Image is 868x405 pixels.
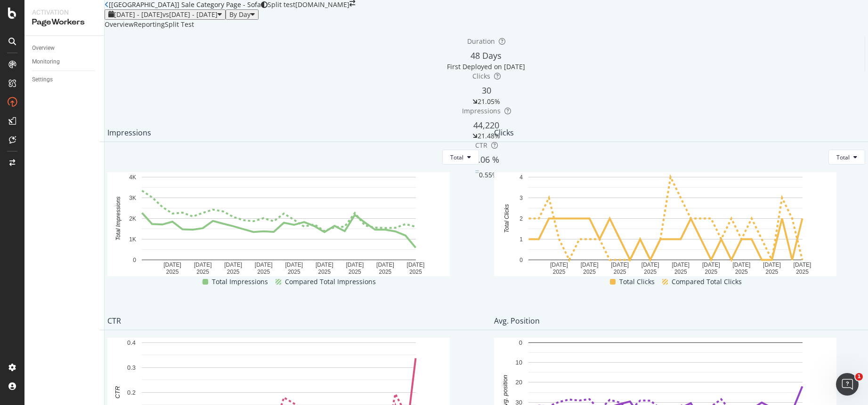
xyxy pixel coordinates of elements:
span: Duration [467,37,495,46]
text: 1 [519,236,523,243]
text: 0.4 [127,339,136,346]
text: 10 [515,359,522,366]
span: 1 [855,373,863,381]
text: 2025 [288,269,300,275]
a: Monitoring [32,57,97,67]
text: 1K [129,236,136,243]
text: Total Clicks [503,204,510,233]
div: Impressions [107,128,151,137]
text: [DATE] [580,262,598,268]
span: 30 [482,85,491,96]
text: 4 [519,174,523,181]
text: [DATE] [763,262,781,268]
text: [DATE] [255,262,273,268]
div: Split Test [165,20,194,29]
text: [DATE] [611,262,629,268]
text: 2025 [705,269,717,275]
text: 2025 [765,269,778,275]
span: Compared Total Clicks [672,276,742,287]
span: 48 Days [471,50,502,61]
span: 44,220 [473,119,499,131]
iframe: Intercom live chat [836,373,859,396]
text: 0.3 [127,364,136,371]
text: 0.2 [127,389,136,396]
text: 2025 [349,269,361,275]
text: 0 [519,257,523,263]
text: [DATE] [224,262,242,268]
text: [DATE] [163,262,181,268]
text: 3 [519,195,523,201]
span: [DATE] - [DATE] [114,10,162,19]
text: 2025 [552,269,565,275]
text: 2025 [796,269,809,275]
a: Settings [32,75,97,85]
text: [DATE] [732,262,750,268]
span: Impressions [462,106,501,115]
text: [DATE] [194,262,212,268]
text: [DATE] [793,262,811,268]
text: 2025 [674,269,687,275]
span: Clicks [472,71,490,80]
text: [DATE] [376,262,394,268]
text: 4K [129,174,136,181]
text: 2025 [583,269,596,275]
text: 2025 [318,269,331,275]
div: Monitoring [32,57,60,67]
text: 2025 [379,269,392,275]
button: By Day [226,9,259,20]
button: [DATE] - [DATE]vs[DATE] - [DATE] [105,9,226,20]
text: [DATE] [702,262,720,268]
text: 2025 [735,269,748,275]
text: 2025 [613,269,626,275]
text: 2025 [166,269,179,275]
text: [DATE] [550,262,568,268]
text: 2025 [227,269,240,275]
span: Total [836,153,850,161]
div: Overview [105,20,134,29]
text: 2025 [196,269,209,275]
span: Compared Total Impressions [285,276,376,287]
text: [DATE] [407,262,425,268]
span: vs [DATE] - [DATE] [162,10,218,19]
svg: A chart. [494,172,836,276]
span: Total Impressions [212,276,268,287]
div: Activation [32,8,97,17]
text: 3K [129,195,136,201]
div: Overview [32,43,55,53]
span: Total [450,153,463,161]
text: Total Impressions [115,197,122,241]
a: Overview [32,43,97,53]
div: PageWorkers [32,17,97,28]
text: 2K [129,215,136,222]
span: By Day [229,10,251,19]
text: [DATE] [285,262,303,268]
div: Clicks [494,128,514,137]
button: Total [442,150,479,165]
div: Settings [32,75,53,85]
text: 2 [519,215,523,222]
a: Click to go back [105,1,109,8]
text: CTR [114,386,121,399]
text: 20 [515,379,522,386]
div: 21.05% [478,97,500,106]
span: Total Clicks [619,276,655,287]
text: [DATE] [346,262,364,268]
div: Avg. position [494,316,540,326]
div: Reporting [134,20,165,29]
button: Total [828,150,865,165]
text: 0 [519,339,522,346]
text: 2025 [257,269,270,275]
text: [DATE] [672,262,690,268]
svg: A chart. [107,172,450,276]
text: 0 [133,257,136,263]
div: CTR [107,316,121,326]
text: 2025 [409,269,422,275]
text: 2025 [644,269,657,275]
div: First Deployed on [DATE] [107,62,865,71]
text: [DATE] [316,262,333,268]
text: [DATE] [641,262,659,268]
